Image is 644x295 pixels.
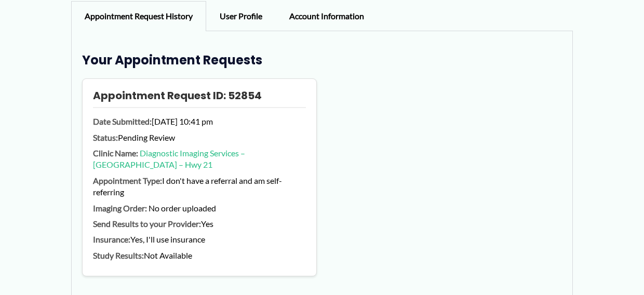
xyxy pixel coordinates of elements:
[93,203,306,214] p: No order uploaded
[93,89,306,108] h4: Appointment Request ID: 52854
[93,132,306,143] p: Pending Review
[93,234,130,244] strong: Insurance:
[93,203,147,213] strong: Imaging Order:
[93,175,306,198] p: I don't have a referral and am self-referring
[93,250,306,261] p: Not Available
[93,250,144,260] strong: Study Results:
[93,234,306,245] p: Yes, I'll use insurance
[93,148,138,158] strong: Clinic Name:
[93,219,201,229] strong: Send Results to your Provider:
[93,116,306,127] p: [DATE] 10:41 pm
[93,132,118,142] strong: Status:
[82,52,562,68] h3: Your Appointment Requests
[93,148,245,169] a: Diagnostic Imaging Services – [GEOGRAPHIC_DATA] – Hwy 21
[93,116,152,126] strong: Date Submitted:
[93,218,306,230] p: Yes
[71,1,206,31] div: Appointment Request History
[276,1,378,31] div: Account Information
[206,1,276,31] div: User Profile
[93,176,162,185] strong: Appointment Type:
